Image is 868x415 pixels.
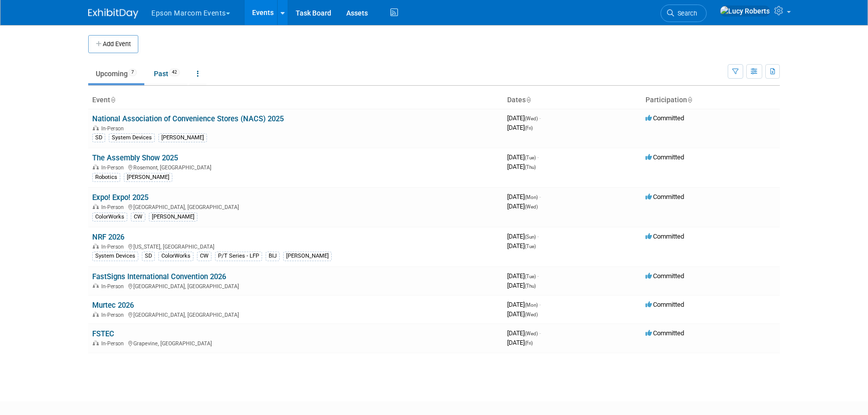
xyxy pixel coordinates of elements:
span: (Fri) [525,340,533,346]
span: (Wed) [525,204,538,210]
span: [DATE] [507,242,536,250]
div: Robotics [92,173,120,182]
div: [US_STATE], [GEOGRAPHIC_DATA] [92,242,499,250]
a: Sort by Event Name [110,96,115,104]
div: BIJ [266,252,280,261]
span: Committed [645,193,684,200]
a: Past42 [146,64,187,83]
span: - [539,301,541,308]
th: Dates [503,92,641,109]
span: 7 [128,69,137,76]
div: [PERSON_NAME] [149,213,197,222]
span: - [539,193,541,200]
span: [DATE] [507,233,539,240]
a: Murtec 2026 [92,301,134,310]
span: [DATE] [507,124,533,131]
span: Committed [645,301,684,308]
span: In-Person [101,244,127,250]
img: In-Person Event [93,340,99,345]
span: - [537,233,539,240]
span: (Tue) [525,244,536,249]
span: [DATE] [507,202,538,210]
span: [DATE] [507,329,541,337]
span: [DATE] [507,114,541,122]
th: Participation [641,92,780,109]
span: Search [674,10,697,17]
a: Search [661,5,707,22]
a: Sort by Participation Type [687,96,692,104]
div: ColorWorks [158,252,193,261]
span: (Tue) [525,155,536,160]
a: NRF 2026 [92,233,124,242]
span: Committed [645,153,684,161]
span: (Fri) [525,125,533,131]
img: In-Person Event [93,244,99,249]
span: 42 [169,69,180,76]
a: Expo! Expo! 2025 [92,193,148,202]
img: In-Person Event [93,125,99,130]
div: P/T Series - LFP [215,252,262,261]
a: FastSigns International Convention 2026 [92,272,226,281]
a: FSTEC [92,329,114,338]
span: In-Person [101,312,127,318]
img: In-Person Event [93,204,99,209]
span: Committed [645,272,684,280]
div: SD [142,252,155,261]
span: In-Person [101,204,127,211]
div: [GEOGRAPHIC_DATA], [GEOGRAPHIC_DATA] [92,282,499,290]
div: ColorWorks [92,213,127,222]
span: (Thu) [525,164,536,170]
span: In-Person [101,164,127,171]
span: (Mon) [525,194,538,200]
span: [DATE] [507,339,533,346]
div: [PERSON_NAME] [283,252,332,261]
span: - [539,329,541,337]
span: Committed [645,329,684,337]
span: In-Person [101,283,127,290]
span: - [537,272,539,280]
span: [DATE] [507,193,541,200]
button: Add Event [88,35,138,53]
div: CW [131,213,145,222]
span: Committed [645,233,684,240]
span: In-Person [101,340,127,347]
span: [DATE] [507,282,536,289]
span: Committed [645,114,684,122]
a: The Assembly Show 2025 [92,153,178,162]
a: Sort by Start Date [526,96,531,104]
span: (Mon) [525,302,538,308]
div: System Devices [92,252,138,261]
img: Lucy Roberts [720,6,770,17]
div: [GEOGRAPHIC_DATA], [GEOGRAPHIC_DATA] [92,310,499,318]
img: In-Person Event [93,283,99,288]
div: Grapevine, [GEOGRAPHIC_DATA] [92,339,499,347]
img: In-Person Event [93,312,99,317]
a: National Association of Convenience Stores (NACS) 2025 [92,114,284,123]
span: - [539,114,541,122]
span: [DATE] [507,163,536,170]
div: [PERSON_NAME] [158,133,207,142]
div: System Devices [109,133,155,142]
span: (Tue) [525,274,536,279]
span: [DATE] [507,301,541,308]
img: In-Person Event [93,164,99,169]
div: Rosemont, [GEOGRAPHIC_DATA] [92,163,499,171]
span: (Wed) [525,312,538,317]
span: (Thu) [525,283,536,289]
span: (Sun) [525,234,536,240]
div: [GEOGRAPHIC_DATA], [GEOGRAPHIC_DATA] [92,202,499,211]
th: Event [88,92,503,109]
img: ExhibitDay [88,9,138,19]
span: In-Person [101,125,127,132]
span: (Wed) [525,116,538,121]
span: [DATE] [507,310,538,318]
div: SD [92,133,105,142]
span: [DATE] [507,272,539,280]
span: - [537,153,539,161]
a: Upcoming7 [88,64,144,83]
span: [DATE] [507,153,539,161]
span: (Wed) [525,331,538,336]
div: CW [197,252,211,261]
div: [PERSON_NAME] [124,173,172,182]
